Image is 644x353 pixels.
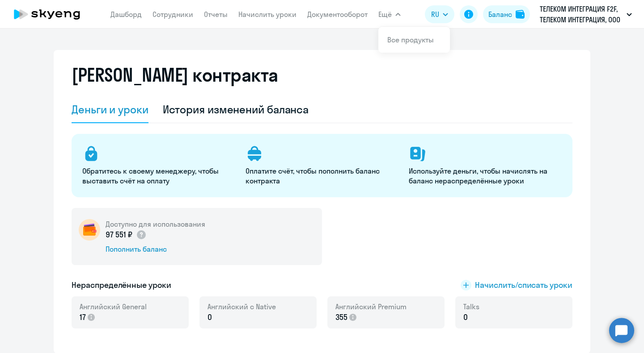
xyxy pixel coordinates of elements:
span: 17 [80,311,86,323]
span: Talks [463,302,479,311]
a: Документооборот [307,10,368,19]
span: Английский Premium [335,302,407,311]
p: Обратитесь к своему менеджеру, чтобы выставить счёт на оплату [82,166,235,186]
div: Пополнить баланс [106,244,205,254]
div: История изменений баланса [163,102,309,116]
button: RU [425,5,454,23]
span: Английский General [80,302,147,311]
div: Деньги и уроки [72,102,148,116]
button: Балансbalance [483,5,530,23]
p: ТЕЛЕКОМ ИНТЕГРАЦИЯ F2F, ТЕЛЕКОМ ИНТЕГРАЦИЯ, ООО [540,4,623,25]
div: Баланс [488,9,512,20]
span: 0 [463,311,468,323]
span: Английский с Native [208,302,276,311]
button: ТЕЛЕКОМ ИНТЕГРАЦИЯ F2F, ТЕЛЕКОМ ИНТЕГРАЦИЯ, ООО [535,4,636,25]
h5: Нераспределённые уроки [72,279,171,291]
p: Используйте деньги, чтобы начислять на баланс нераспределённые уроки [409,166,561,186]
a: Дашборд [110,10,142,19]
a: Начислить уроки [238,10,297,19]
h5: Доступно для использования [106,219,205,229]
a: Сотрудники [153,10,193,19]
img: balance [516,10,525,19]
span: Ещё [378,9,392,20]
span: Начислить/списать уроки [475,279,572,291]
a: Отчеты [204,10,228,19]
span: 355 [335,311,347,323]
p: 97 551 ₽ [106,229,147,241]
span: 0 [208,311,212,323]
h2: [PERSON_NAME] контракта [72,64,278,86]
a: Все продукты [387,35,434,44]
p: Оплатите счёт, чтобы пополнить баланс контракта [246,166,398,186]
span: RU [431,9,439,20]
img: wallet-circle.png [79,219,100,241]
button: Ещё [378,5,401,23]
